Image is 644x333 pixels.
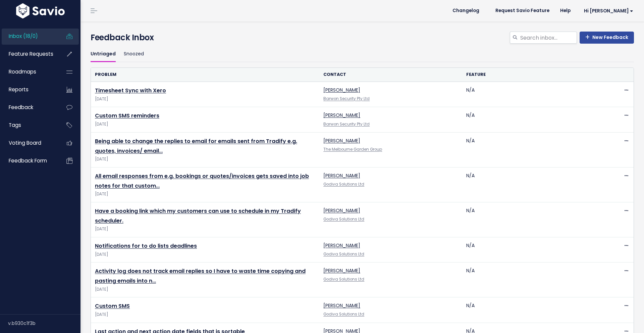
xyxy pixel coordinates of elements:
span: Roadmaps [9,68,36,75]
a: [PERSON_NAME] [323,112,360,118]
a: Notifications for to do lists deadlines [95,242,197,250]
span: [DATE] [95,191,315,198]
a: Godiva Solutions Ltd [323,251,364,257]
span: Changelog [452,8,479,13]
a: Snoozed [124,46,144,62]
td: N/A [462,202,605,237]
span: Tags [9,122,21,129]
a: The Melbourne Garden Group [323,147,382,152]
a: Hi [PERSON_NAME] [576,6,639,16]
span: [DATE] [95,96,315,103]
a: Request Savio Feature [490,6,555,16]
td: N/A [462,132,605,167]
a: All email responses from e.g. bookings or quotes/invoices gets saved into job notes for that custom… [95,172,309,190]
a: Activity log does not track email replies so I have to waste time copying and pasting emails into n… [95,267,306,285]
span: [DATE] [95,156,315,163]
img: logo-white.9d6f32f41409.svg [14,3,66,18]
a: [PERSON_NAME] [323,137,360,144]
span: [DATE] [95,121,315,128]
td: N/A [462,237,605,262]
a: Custom SMS reminders [95,112,159,120]
td: N/A [462,82,605,107]
a: Voting Board [2,135,56,151]
a: Untriaged [91,46,116,62]
a: Help [555,6,576,16]
span: Feedback form [9,157,47,164]
td: N/A [462,263,605,297]
a: Being able to change the replies to email for emails sent from Tradify e.g. quotes, invoices/ email… [95,137,297,155]
th: Feature [462,68,605,82]
span: Reports [9,86,29,93]
a: [PERSON_NAME] [323,207,360,214]
a: New Feedback [580,32,634,44]
a: Feature Requests [2,46,56,62]
span: [DATE] [95,286,315,293]
a: Tags [2,117,56,133]
a: Have a booking link which my customers can use to schedule in my Tradify scheduler. [95,207,301,225]
td: N/A [462,297,605,323]
a: Barwon Security Pty Ltd [323,96,370,101]
span: [DATE] [95,251,315,258]
a: Inbox (18/0) [2,29,56,44]
span: Feature Requests [9,50,53,57]
ul: Filter feature requests [91,46,634,62]
a: [PERSON_NAME] [323,267,360,274]
a: [PERSON_NAME] [323,87,360,93]
a: Godiva Solutions Ltd [323,182,364,187]
span: [DATE] [95,226,315,233]
th: Problem [91,68,319,82]
span: [DATE] [95,311,315,318]
a: Godiva Solutions Ltd [323,312,364,317]
a: Feedback form [2,153,56,169]
span: Voting Board [9,139,41,146]
td: N/A [462,167,605,202]
a: Reports [2,82,56,97]
a: Barwon Security Pty Ltd [323,122,370,127]
a: Roadmaps [2,64,56,80]
a: [PERSON_NAME] [323,242,360,249]
a: Feedback [2,100,56,115]
input: Search inbox... [520,32,577,44]
span: Inbox (18/0) [9,33,38,40]
div: v.b930c1f3b [8,315,80,332]
span: Feedback [9,104,33,111]
span: Hi [PERSON_NAME] [584,8,633,13]
a: Godiva Solutions Ltd [323,217,364,222]
h4: Feedback Inbox [91,32,634,44]
a: [PERSON_NAME] [323,172,360,179]
a: Godiva Solutions Ltd [323,277,364,282]
td: N/A [462,107,605,132]
a: Custom SMS [95,302,130,310]
a: Timesheet Sync with Xero [95,87,166,94]
a: [PERSON_NAME] [323,302,360,309]
th: Contact [319,68,462,82]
